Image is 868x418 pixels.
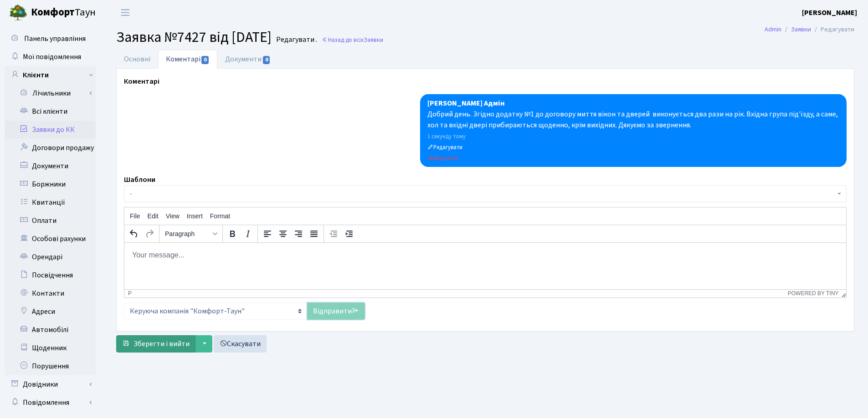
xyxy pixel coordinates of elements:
a: Документи [217,50,278,69]
a: Скасувати [214,335,267,353]
small: Видалити [427,154,458,162]
a: Оплати [5,212,96,230]
a: Мої повідомлення [5,48,96,66]
a: Admin [765,25,781,34]
a: Щоденник [5,339,96,357]
button: Formats [161,226,221,242]
span: Заявка №7427 від [DATE] [116,27,272,48]
div: indentation [324,225,359,243]
button: Align left [260,226,275,242]
span: 0 [263,56,270,64]
div: Добрий день. Згідно додатку №1 до договору миття вікон та дверей виконується два рази на рік. Вхі... [427,109,839,131]
a: Заявки до КК [5,121,96,139]
div: p [128,290,132,297]
a: Боржники [5,175,96,193]
div: alignment [258,225,324,243]
div: [PERSON_NAME] Адмін [427,98,839,109]
a: Powered by Tiny [788,290,839,297]
a: Повідомлення [5,393,96,412]
a: Основні [116,50,158,69]
a: Посвідчення [5,266,96,284]
a: Назад до всіхЗаявки [322,35,383,44]
a: Контакти [5,284,96,302]
div: formatting [223,225,258,243]
a: Лічильники [10,84,96,102]
button: Переключити навігацію [114,5,137,20]
span: Мої повідомлення [23,52,81,62]
a: Заявки [791,25,811,34]
a: Автомобілі [5,321,96,339]
a: Договори продажу [5,139,96,157]
button: Align right [291,226,306,242]
a: Квитанції [5,193,96,212]
button: Undo [126,226,142,242]
a: [PERSON_NAME] [802,7,857,18]
li: Редагувати [811,25,854,35]
a: Коментарі [158,50,217,69]
nav: breadcrumb [751,20,868,39]
a: Особові рахунки [5,230,96,248]
button: Зберегти і вийти [116,335,195,353]
b: Комфорт [31,5,75,20]
button: Italic [240,226,256,242]
span: 0 [201,56,209,64]
span: Insert [187,212,203,220]
span: Edit [148,212,159,220]
a: Орендарі [5,248,96,266]
a: Адреси [5,302,96,321]
span: View [166,212,180,220]
label: Коментарі [124,76,159,87]
a: Документи [5,157,96,175]
small: Редагувати . [274,35,317,44]
a: Клієнти [5,66,96,84]
span: Paragraph [165,230,210,237]
a: Редагувати [427,142,462,152]
a: Довідники [5,375,96,393]
span: - [124,185,847,202]
span: Зберегти і вийти [134,339,190,349]
button: Redo [142,226,157,242]
img: logo.png [9,4,27,22]
button: Increase indent [341,226,357,242]
small: Редагувати [427,143,462,151]
span: - [130,189,835,198]
small: 29.08.2025 14:16:54 [427,132,466,141]
span: Format [210,212,230,220]
div: Resize [838,290,846,297]
div: styles [159,225,223,243]
iframe: Rich Text Area [124,243,846,289]
button: Bold [225,226,240,242]
button: Justify [306,226,322,242]
div: history [124,225,159,243]
a: Порушення [5,357,96,375]
a: Всі клієнти [5,102,96,121]
a: Панель управління [5,30,96,48]
button: Decrease indent [326,226,341,242]
span: Панель управління [24,34,86,44]
a: Видалити [427,153,458,163]
span: File [130,212,140,220]
button: Align center [275,226,291,242]
span: Таун [31,5,96,20]
b: [PERSON_NAME] [802,8,857,18]
label: Шаблони [124,174,155,185]
span: Заявки [364,35,383,44]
